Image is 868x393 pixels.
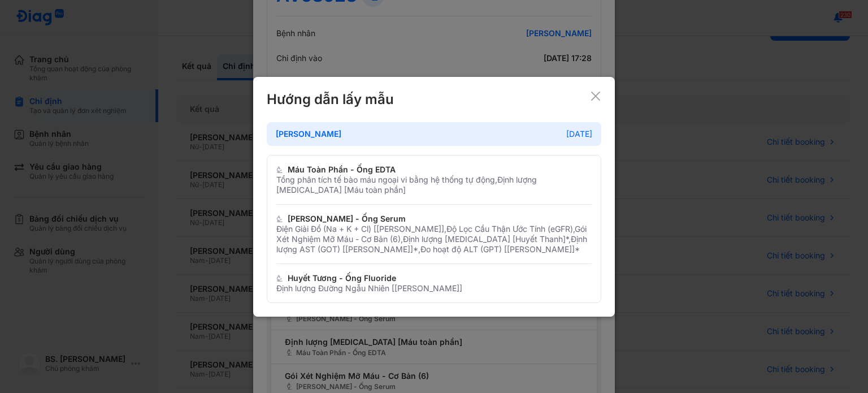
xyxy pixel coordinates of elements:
[288,165,396,175] div: Máu Toàn Phần - Ống EDTA
[288,214,406,224] div: [PERSON_NAME] - Ống Serum
[566,129,592,139] div: [DATE]
[267,90,394,109] div: Hướng dẫn lấy mẫu
[276,175,592,195] div: Tổng phân tích tế bào máu ngoại vi bằng hệ thống tự động,Định lượng [MEDICAL_DATA] [Máu toàn phần]
[276,129,341,139] div: [PERSON_NAME]
[288,273,396,283] div: Huyết Tương - Ống Fluoride
[276,283,592,293] div: Định lượng Đường Ngẫu Nhiên [[PERSON_NAME]]
[276,224,592,254] div: Điện Giải Đồ (Na + K + Cl) [[PERSON_NAME]],Độ Lọc Cầu Thận Ước Tính (eGFR),Gói Xét Nghiệm Mỡ Máu ...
